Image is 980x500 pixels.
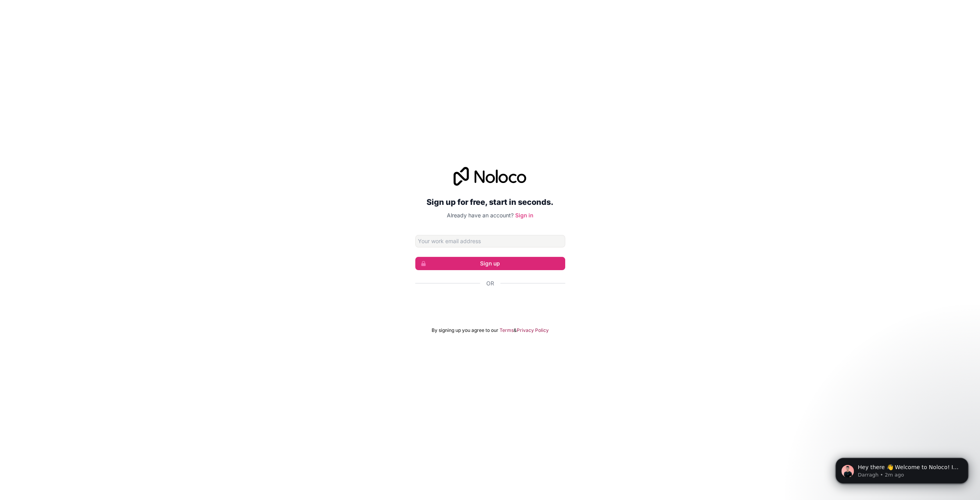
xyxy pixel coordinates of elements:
[500,327,514,333] a: Terms
[486,280,494,287] span: Or
[415,257,565,270] button: Sign up
[517,327,549,333] a: Privacy Policy
[415,296,565,313] div: Sign in with Google. Opens in new tab
[432,327,498,333] span: By signing up you agree to our
[415,235,565,247] input: Email address
[415,195,565,209] h2: Sign up for free, start in seconds.
[514,327,517,333] span: &
[515,212,533,219] a: Sign in
[411,296,569,313] iframe: Sign in with Google Button
[447,212,514,219] span: Already have an account?
[824,441,980,496] iframe: Intercom notifications message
